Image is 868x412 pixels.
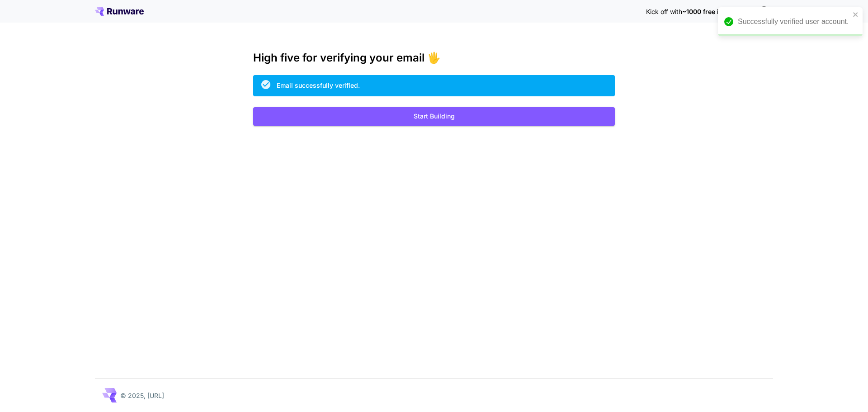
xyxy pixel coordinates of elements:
button: Start Building [253,107,615,126]
h3: High five for verifying your email 🖐️ [253,52,615,64]
div: Successfully verified user account. [738,16,850,27]
p: © 2025, [URL] [120,391,164,400]
span: Kick off with [646,8,682,15]
button: close [853,11,859,18]
button: In order to qualify for free credit, you need to sign up with a business email address and click ... [755,2,773,20]
div: Email successfully verified. [277,81,360,90]
span: ~1000 free images! 🎈 [682,8,751,15]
